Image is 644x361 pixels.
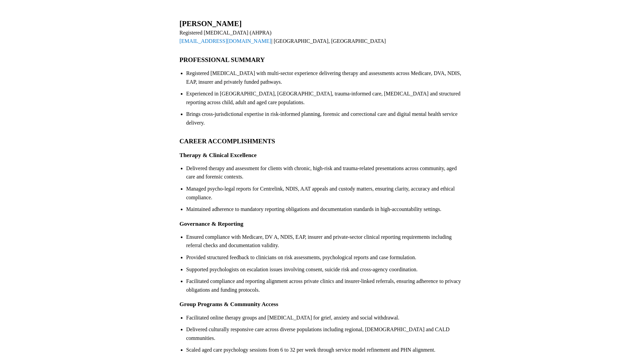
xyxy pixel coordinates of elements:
[179,19,465,28] h1: [PERSON_NAME]
[179,56,465,64] h2: PROFESSIONAL SUMMARY
[186,313,465,322] li: Facilitated online therapy groups and [MEDICAL_DATA] for grief, anxiety and social withdrawal.
[179,137,465,145] h2: CAREER ACCOMPLISHMENTS
[179,38,271,44] a: [EMAIL_ADDRESS][DOMAIN_NAME]
[186,265,465,274] li: Supported psychologists on escalation issues involving consent, suicide risk and cross-agency coo...
[186,185,465,202] li: Managed psycho-legal reports for Centrelink, NDIS, AAT appeals and custody matters, ensuring clar...
[179,301,465,308] h3: Group Programs & Community Access
[186,277,465,294] li: Facilitated compliance and reporting alignment across private clinics and insurer-linked referral...
[186,89,465,106] li: Experienced in [GEOGRAPHIC_DATA], [GEOGRAPHIC_DATA], trauma-informed care, [MEDICAL_DATA] and str...
[186,346,465,354] li: Scaled aged care psychology sessions from 6 to 32 per week through service model refinement and P...
[179,152,465,159] h3: Therapy & Clinical Excellence
[186,233,465,250] li: Ensured compliance with Medicare, DV A, NDIS, EAP, insurer and private-sector clinical reporting ...
[186,164,465,181] li: Delivered therapy and assessment for clients with chronic, high-risk and trauma-related presentat...
[179,28,465,46] div: Registered [MEDICAL_DATA] (AHPRA) | [GEOGRAPHIC_DATA], [GEOGRAPHIC_DATA]
[186,69,465,86] li: Registered [MEDICAL_DATA] with multi-sector experience delivering therapy and assessments across ...
[179,220,465,227] h3: Governance & Reporting
[186,325,465,342] li: Delivered culturally responsive care across diverse populations including regional, [DEMOGRAPHIC_...
[186,110,465,127] li: Brings cross-jurisdictional expertise in risk-informed planning, forensic and correctional care a...
[186,253,465,262] li: Provided structured feedback to clinicians on risk assessments, psychological reports and case fo...
[186,205,465,214] li: Maintained adherence to mandatory reporting obligations and documentation standards in high-accou...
